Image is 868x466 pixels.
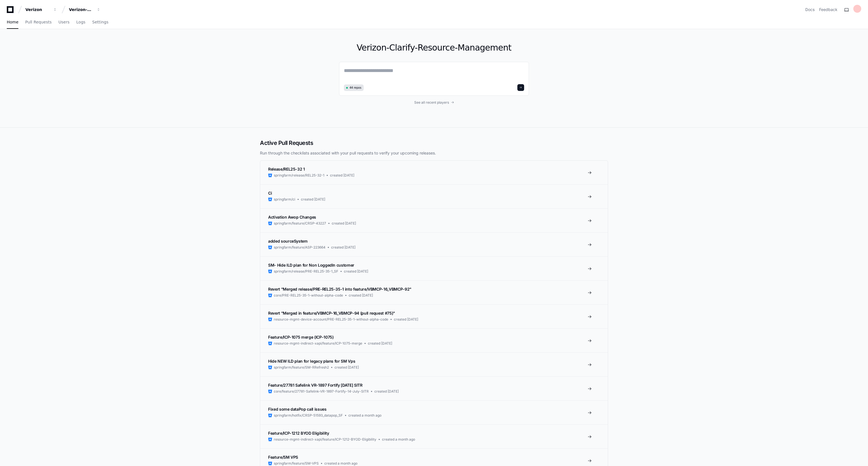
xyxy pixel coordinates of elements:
[260,208,608,232] a: Activation Awop Changesspringfarm/feature/CRSP-43227created [DATE]
[7,20,18,24] span: Home
[260,352,608,376] a: Hide NEW ILD plan for legacy plans for SM Vpsspringfarm/feature/SM-RRefresh2created [DATE]
[260,424,608,448] a: Feature/ICP-1212 BYOD Eligibilityresource-mgmt-indirect-xapi/feature/ICP-1212-BYOD-Eligibilitycre...
[260,400,608,424] a: Fixed some dataPop call issuesspringfarm/hotfix/CRSP-51593_datapop_SFcreated a month ago
[260,139,608,147] h2: Active Pull Requests
[260,150,608,156] p: Run through the checklists associated with your pull requests to verify your upcoming releases.
[268,215,316,219] span: Activation Awop Changes
[7,16,18,29] a: Home
[274,413,343,418] span: springfarm/hotfix/CRSP-51593_datapop_SF
[268,263,354,267] span: SM- Hide ILD plan for Non LoggedIn customer
[324,461,357,466] span: created a month ago
[274,389,369,394] span: core/feature/27781-Safelink-VR-1897-Fortify-14-July-SITR
[69,7,93,12] div: Verizon-Clarify-Resource-Management
[274,437,376,442] span: resource-mgmt-indirect-xapi/feature/ICP-1212-BYOD-Eligibility
[260,376,608,400] a: Feature/27781 Safelink VR-1897 Fortify [DATE] SITRcore/feature/27781-Safelink-VR-1897-Fortify-14-...
[301,197,325,202] span: created [DATE]
[819,7,837,12] button: Feedback
[268,287,411,291] span: Revert "Merged release/PRE-REL25-35-1 into feature/VBMCP-16_VBMCP-92"
[268,335,333,339] span: Feature/ICP-1075 merge (ICP-1075)
[368,341,392,346] span: created [DATE]
[92,16,108,29] a: Settings
[268,455,298,460] span: Feature/SM VPS
[274,293,343,298] span: core/PRE-REL25-35-1-without-alpha-code
[268,359,355,363] span: Hide NEW ILD plan for legacy plans for SM Vps
[260,256,608,280] a: SM- Hide ILD plan for Non LoggedIn customerspringfarm/release/PRE-REL25-35-1_SFcreated [DATE]
[76,20,85,24] span: Logs
[268,191,272,195] span: Ci
[332,221,356,226] span: created [DATE]
[260,184,608,208] a: Cispringfarm/cicreated [DATE]
[260,328,608,352] a: Feature/ICP-1075 merge (ICP-1075)resource-mgmt-indirect-xapi/feature/ICP-1075-mergecreated [DATE]
[382,437,415,442] span: created a month ago
[374,389,399,394] span: created [DATE]
[25,7,50,12] div: Verizon
[92,20,108,24] span: Settings
[414,100,449,105] span: See all recent players
[67,5,103,15] button: Verizon-Clarify-Resource-Management
[58,20,70,24] span: Users
[268,431,329,435] span: Feature/ICP-1212 BYOD Eligibility
[274,461,319,466] span: springfarm/feature/SM-VPS
[274,221,326,226] span: springfarm/feature/CRSP-43227
[25,16,51,29] a: Pull Requests
[76,16,85,29] a: Logs
[350,86,361,90] span: 44 repos
[268,383,363,387] span: Feature/27781 Safelink VR-1897 Fortify [DATE] SITR
[348,413,381,418] span: created a month ago
[274,173,324,178] span: springfarm/release/REL25-32-1
[260,304,608,328] a: Revert "Merged in feature/VBMCP-16_VBMCP-94 (pull request #75)"resource-mgmt-device-account/PRE-R...
[274,365,329,370] span: springfarm/feature/SM-RRefresh2
[274,197,295,202] span: springfarm/ci
[274,245,325,250] span: springfarm/feature/ASP-223664
[274,317,388,322] span: resource-mgmt-device-account/PRE-REL25-35-1-without-alpha-code
[268,311,395,315] span: Revert "Merged in feature/VBMCP-16_VBMCP-94 (pull request #75)"
[268,167,305,171] span: Release/REL25-32 1
[339,100,529,105] a: See all recent players
[339,43,529,53] h1: Verizon-Clarify-Resource-Management
[25,20,51,24] span: Pull Requests
[274,341,362,346] span: resource-mgmt-indirect-xapi/feature/ICP-1075-merge
[268,407,327,411] span: Fixed some dataPop call issues
[260,280,608,304] a: Revert "Merged release/PRE-REL25-35-1 into feature/VBMCP-16_VBMCP-92"core/PRE-REL25-35-1-without-...
[23,5,59,15] button: Verizon
[394,317,418,322] span: created [DATE]
[335,365,359,370] span: created [DATE]
[260,161,608,184] a: Release/REL25-32 1springfarm/release/REL25-32-1created [DATE]
[58,16,70,29] a: Users
[274,269,338,274] span: springfarm/release/PRE-REL25-35-1_SF
[805,7,815,12] a: Docs
[330,173,354,178] span: created [DATE]
[344,269,368,274] span: created [DATE]
[349,293,373,298] span: created [DATE]
[260,232,608,256] a: added sourceSystemspringfarm/feature/ASP-223664created [DATE]
[331,245,355,250] span: created [DATE]
[268,239,308,243] span: added sourceSystem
